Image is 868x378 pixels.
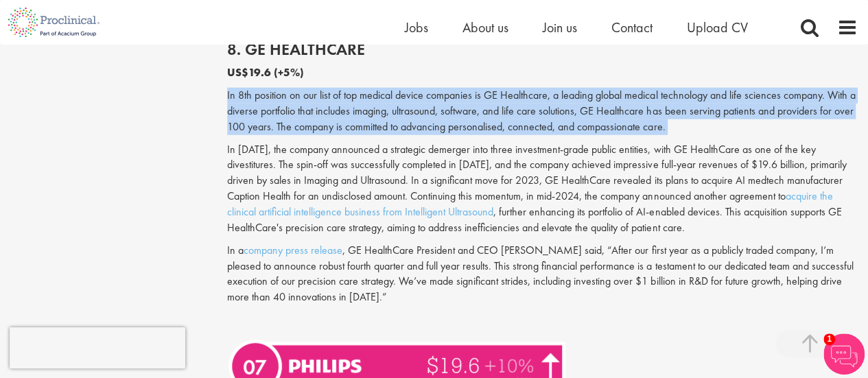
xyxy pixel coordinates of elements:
a: Contact [611,19,653,36]
img: Chatbot [823,333,865,375]
a: Join us [543,19,577,36]
a: Upload CV [687,19,748,36]
a: About us [462,19,508,36]
iframe: reCAPTCHA [10,327,185,368]
b: US$19.6 (+5%) [227,65,304,80]
a: Jobs [405,19,428,36]
a: company press release [244,243,342,257]
span: 1 [823,333,835,345]
h2: 8. GE HealthCare [227,40,858,58]
p: In 8th position on our list of top medical device companies is GE Healthcare, a leading global me... [227,88,858,135]
p: In [DATE], the company announced a strategic demerger into three investment-grade public entities... [227,142,858,236]
a: acquire the clinical artificial intelligence business from Intelligent Ultrasound [227,189,832,219]
p: In a , GE HealthCare President and CEO [PERSON_NAME] said, “After our first year as a publicly tr... [227,243,858,305]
